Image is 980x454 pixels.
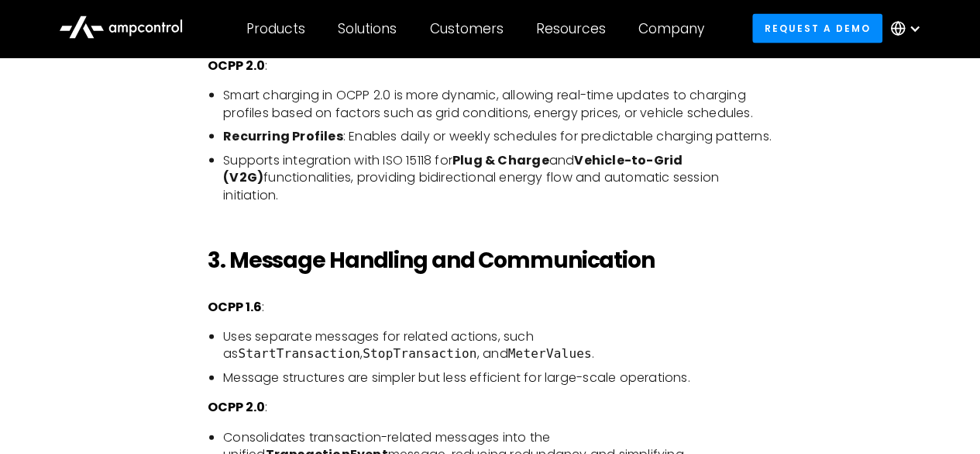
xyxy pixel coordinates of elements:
[752,14,882,43] a: Request a demo
[223,152,772,204] li: Supports integration with ISO 15118 for and functionalities, providing bidirectional energy flow ...
[208,57,772,75] p: :
[338,20,397,37] div: Solutions
[430,20,504,37] div: Customers
[363,346,477,361] code: StopTransaction
[508,346,592,361] code: MeterValues
[638,20,704,37] div: Company
[208,57,265,75] strong: OCPP 2.0
[208,298,262,316] strong: OCPP 1.6
[223,369,772,386] li: Message structures are simpler but less efficient for large-scale operations.
[223,87,772,122] li: Smart charging in OCPP 2.0 is more dynamic, allowing real-time updates to charging profiles based...
[223,127,343,145] strong: Recurring Profiles
[246,20,305,37] div: Products
[208,299,772,316] p: :
[536,20,606,37] div: Resources
[223,151,683,186] strong: Vehicle-to-Grid (V2G)
[208,245,655,276] strong: 3. Message Handling and Communication
[208,399,772,416] p: :
[208,398,265,416] strong: OCPP 2.0
[239,346,360,361] code: StartTransaction
[223,128,772,145] li: : Enables daily or weekly schedules for predictable charging patterns.
[223,328,772,363] li: Uses separate messages for related actions, such as , , and .
[452,151,549,169] strong: Plug & Charge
